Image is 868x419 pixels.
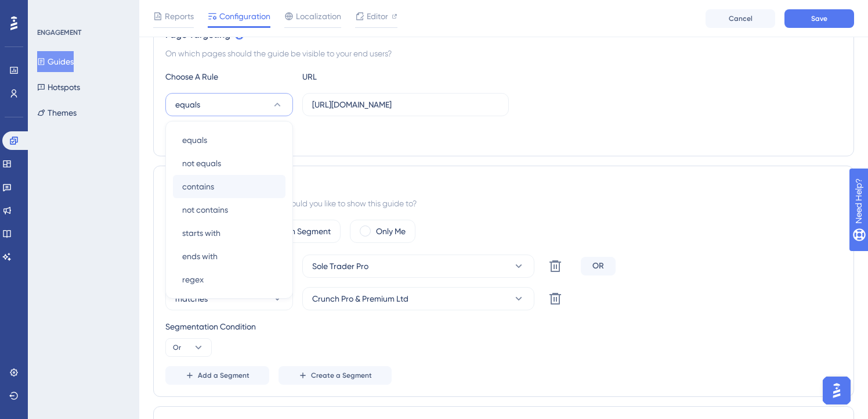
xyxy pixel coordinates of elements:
[165,287,293,310] button: matches
[165,196,842,210] div: Which segment of the audience would you like to show this guide to?
[27,3,73,17] span: Need Help?
[182,133,207,147] span: equals
[819,373,854,408] iframe: UserGuiding AI Assistant Launcher
[173,128,285,152] button: equals
[811,14,827,23] span: Save
[173,175,285,198] button: contains
[312,98,499,111] input: yourwebsite.com/path
[729,14,753,23] span: Cancel
[182,226,220,240] span: starts with
[165,46,842,60] div: On which pages should the guide be visible to your end users?
[165,338,212,357] button: Or
[311,371,372,380] span: Create a Segment
[165,320,842,334] div: Segmentation Condition
[182,249,218,263] span: ends with
[173,198,285,221] button: not contains
[37,77,80,98] button: Hotspots
[219,9,270,23] span: Configuration
[279,366,392,385] button: Create a Segment
[302,70,430,84] div: URL
[175,292,208,306] span: matches
[267,224,331,238] label: Custom Segment
[37,51,74,72] button: Guides
[312,259,368,273] span: Sole Trader Pro
[198,371,249,380] span: Add a Segment
[175,98,200,112] span: equals
[706,9,775,28] button: Cancel
[367,9,388,23] span: Editor
[376,224,406,238] label: Only Me
[302,287,534,310] button: Crunch Pro & Premium Ltd
[165,9,194,23] span: Reports
[173,152,285,175] button: not equals
[165,178,842,192] div: Audience Segmentation
[302,255,534,278] button: Sole Trader Pro
[173,245,285,268] button: ends with
[37,102,77,123] button: Themes
[173,343,181,352] span: Or
[173,268,285,291] button: regex
[312,292,408,306] span: Crunch Pro & Premium Ltd
[182,156,221,170] span: not equals
[165,70,293,84] div: Choose A Rule
[37,28,81,37] div: ENGAGEMENT
[784,9,854,28] button: Save
[296,9,341,23] span: Localization
[165,366,269,385] button: Add a Segment
[173,221,285,245] button: starts with
[182,203,228,217] span: not contains
[182,180,214,194] span: contains
[165,93,293,116] button: equals
[581,257,616,275] div: OR
[182,273,204,287] span: regex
